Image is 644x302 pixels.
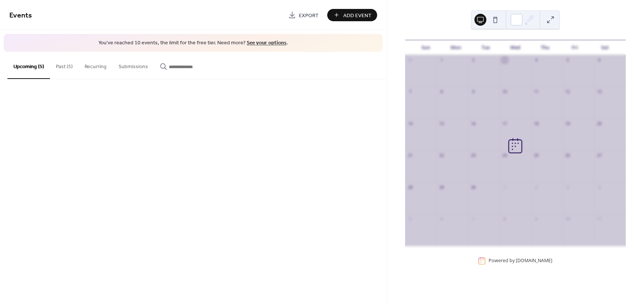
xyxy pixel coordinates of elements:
[533,57,539,63] div: 4
[533,89,539,95] div: 11
[590,40,620,55] div: Sat
[596,89,602,95] div: 13
[501,40,530,55] div: Wed
[533,153,539,158] div: 25
[470,184,476,190] div: 30
[439,57,444,63] div: 1
[533,184,539,190] div: 2
[502,89,508,95] div: 10
[407,216,413,222] div: 5
[247,38,287,48] a: See your options
[299,12,319,19] span: Export
[7,52,50,79] button: Upcoming (5)
[596,153,602,158] div: 27
[283,9,324,21] a: Export
[411,40,441,55] div: Sun
[407,89,413,95] div: 7
[439,184,444,190] div: 29
[596,57,602,63] div: 6
[407,121,413,126] div: 14
[516,258,552,264] a: [DOMAIN_NAME]
[565,89,571,95] div: 12
[489,258,552,264] div: Powered by
[113,52,154,78] button: Submissions
[439,216,444,222] div: 6
[565,57,571,63] div: 5
[565,184,571,190] div: 3
[502,216,508,222] div: 8
[470,57,476,63] div: 2
[596,121,602,126] div: 20
[407,184,413,190] div: 28
[407,153,413,158] div: 21
[441,40,471,55] div: Mon
[439,153,444,158] div: 22
[11,39,375,47] span: You've reached 10 events, the limit for the free tier. Need more? .
[439,89,444,95] div: 8
[596,216,602,222] div: 11
[470,153,476,158] div: 23
[565,216,571,222] div: 10
[565,121,571,126] div: 19
[470,121,476,126] div: 16
[560,40,590,55] div: Fri
[407,57,413,63] div: 31
[530,40,560,55] div: Thu
[471,40,501,55] div: Tue
[79,52,113,78] button: Recurring
[439,121,444,126] div: 15
[502,57,508,63] div: 3
[502,184,508,190] div: 1
[9,8,32,23] span: Events
[50,52,79,78] button: Past (5)
[502,153,508,158] div: 24
[596,184,602,190] div: 4
[565,153,571,158] div: 26
[470,89,476,95] div: 9
[502,121,508,126] div: 17
[533,216,539,222] div: 9
[533,121,539,126] div: 18
[470,216,476,222] div: 7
